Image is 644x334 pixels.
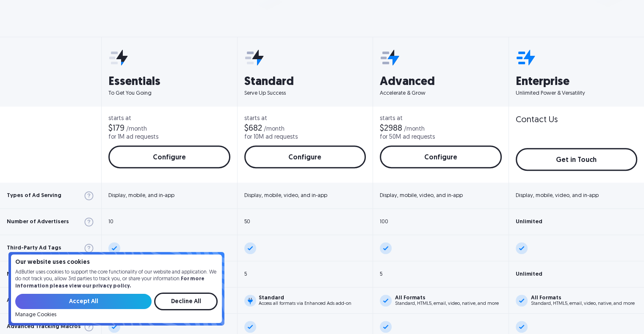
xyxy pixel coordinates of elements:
[380,145,502,168] a: Configure
[380,219,388,224] div: 100
[108,134,158,140] div: for 1M ad requests
[380,134,435,140] div: for 50M ad requests
[108,124,124,133] div: $179
[108,116,230,122] div: starts at
[108,145,230,168] a: Configure
[380,76,502,88] h3: Advanced
[516,76,638,88] h3: Enterprise
[516,116,558,124] div: Contact Us
[15,294,152,309] input: Accept All
[244,116,366,122] div: starts at
[15,293,218,318] form: Email Form
[380,90,502,97] p: Accelerate & Grow
[516,219,542,224] div: Unlimited
[244,90,366,97] p: Serve Up Success
[395,295,499,301] div: All Formats
[380,116,502,122] div: starts at
[108,90,230,97] p: To Get You Going
[516,148,638,171] a: Get in Touch
[264,126,285,132] div: /month
[15,312,56,318] a: Manage Cookies
[380,124,402,133] div: $2988
[244,134,298,140] div: for 10M ad requests
[259,301,351,306] div: Access all formats via Enhanced Ads add-on
[108,76,230,88] h3: Essentials
[154,293,218,310] input: Decline All
[15,269,218,290] p: AdButler uses cookies to support the core functionality of our website and application. We do not...
[244,219,250,224] div: 50
[516,193,599,198] div: Display, mobile, video, and in-app
[15,260,218,266] h4: Our website uses cookies
[244,145,366,168] a: Configure
[516,90,638,97] p: Unlimited Power & Versatility
[244,271,247,277] div: 5
[380,271,382,277] div: 5
[7,245,61,251] div: Third-Party Ad Tags
[126,126,147,132] div: /month
[404,126,425,132] div: /month
[395,301,499,306] div: Standard, HTML5, email, video, native, and more
[516,271,542,277] div: Unlimited
[259,295,351,301] div: Standard
[244,76,366,88] h3: Standard
[531,301,635,306] div: Standard, HTML5, email, video, native, and more
[108,193,174,198] div: Display, mobile, and in-app
[531,295,635,301] div: All Formats
[7,219,69,224] div: Number of Advertisers
[244,124,262,133] div: $682
[380,193,463,198] div: Display, mobile, video, and in-app
[244,193,327,198] div: Display, mobile, video, and in-app
[7,193,61,198] div: Types of Ad Serving
[108,219,113,224] div: 10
